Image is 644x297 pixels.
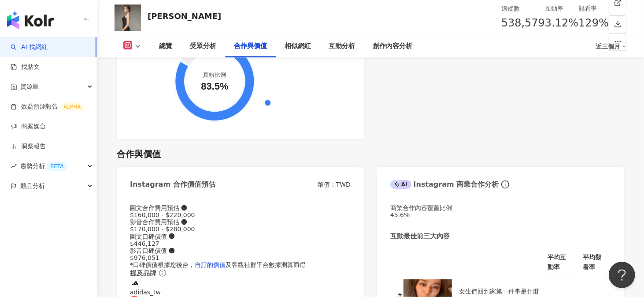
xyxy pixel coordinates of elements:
[130,247,351,254] div: 影音口碑價值
[373,41,412,52] div: 創作內容分析
[195,261,226,268] a: 自訂的價值
[583,252,604,272] div: 平均觀看率
[130,278,141,289] img: KOL Avatar
[148,11,221,22] div: [PERSON_NAME]
[130,226,351,233] div: $170,000 - $280,000
[501,17,545,29] span: 538,579
[158,268,167,278] span: info-circle
[390,204,611,211] div: 商業合作內容覆蓋比例
[115,4,141,31] img: KOL Avatar
[20,176,45,196] span: 競品分析
[159,41,172,52] div: 總覽
[578,15,609,32] span: 129%
[11,163,17,169] span: rise
[130,233,351,240] div: 圖文口碑價值
[11,122,46,131] a: 商案媒合
[20,156,67,176] span: 趨勢分析
[545,4,578,13] div: 互動率
[390,232,450,241] div: 互動最佳前三大內容
[329,41,355,52] div: 互動分析
[548,252,569,272] div: 平均互動率
[130,289,351,296] div: adidas_tw
[130,240,351,247] div: $446,127
[130,204,351,211] div: 圖文合作費用預估
[390,180,411,189] div: AI
[390,180,499,189] div: Instagram 商業合作分析
[234,41,267,52] div: 合作與價值
[596,39,626,53] div: 近三個月
[117,148,161,160] div: 合作與價值
[190,41,216,52] div: 受眾分析
[130,180,215,189] div: Instagram 合作價值預估
[130,261,351,268] div: *口碑價值根據您後台， 及客觀社群平台數據測算而得
[501,4,545,13] div: 追蹤數
[130,254,351,261] div: $976,051
[47,162,67,171] div: BETA
[130,218,351,226] div: 影音合作費用預估
[11,63,40,71] a: 找貼文
[459,286,533,296] div: 女生們回到家第一件事是什麼？ 我真的很不喜歡穿內衣！！！因為鋼圈真的太不舒服了… 可是很無奈有時候穿衣服又是穿內衣胸型會比較好看🥲 Fashion For Yes 的視覺引爆24HRS無感集中內...
[11,102,84,111] a: 效益預測報告ALPHA
[578,4,609,13] div: 觀看率
[545,15,578,32] span: 3.12%
[609,262,635,288] iframe: Help Scout Beacon - Open
[20,77,39,97] span: 資源庫
[390,211,611,218] div: 45.6%
[7,11,54,29] img: logo
[285,41,311,52] div: 相似網紅
[130,211,351,218] div: $160,000 - $220,000
[130,269,156,278] div: 提及品牌
[11,142,46,151] a: 洞察報告
[500,179,511,190] span: info-circle
[318,181,351,188] div: 幣值：TWD
[11,43,48,52] a: searchAI 找網紅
